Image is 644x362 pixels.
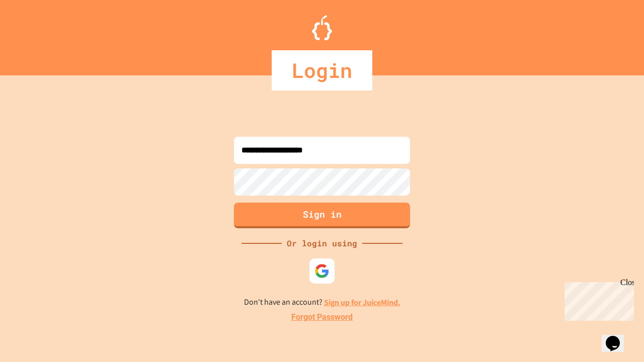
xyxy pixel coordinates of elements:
iframe: chat widget [602,322,634,352]
div: Or login using [282,237,362,249]
p: Don't have an account? [244,296,400,309]
iframe: chat widget [560,278,634,321]
a: Sign up for JuiceMind. [324,297,400,308]
div: Chat with us now!Close [4,4,69,64]
button: Sign in [234,203,410,228]
a: Forgot Password [291,311,353,323]
img: Logo.svg [312,15,332,40]
div: Login [272,50,372,90]
img: google-icon.svg [314,263,330,279]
